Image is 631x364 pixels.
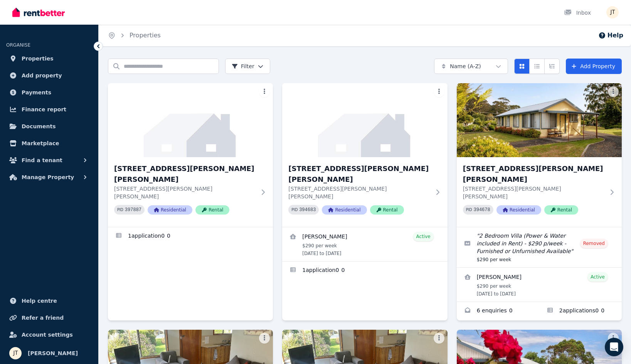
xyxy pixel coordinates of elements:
[544,205,578,215] span: Rental
[22,54,54,63] span: Properties
[108,227,273,246] a: Applications for 2/21 Andrew St, Strahan
[6,327,92,342] a: Account settings
[22,122,56,131] span: Documents
[299,207,316,213] code: 394683
[496,205,541,215] span: Residential
[22,173,74,182] span: Manage Property
[125,207,141,213] code: 397887
[514,59,530,74] button: Card view
[514,59,560,74] div: View options
[22,71,62,80] span: Add property
[6,51,92,66] a: Properties
[148,205,192,215] span: Residential
[117,208,123,212] small: PID
[457,227,622,267] a: Edit listing: 2 Bedroom Villa (Power & Water included in Rent) - $290 p/week - Furnished or Unfur...
[322,205,367,215] span: Residential
[6,85,92,100] a: Payments
[608,333,619,344] button: More options
[6,136,92,151] a: Marketplace
[606,6,619,18] img: Jamie Taylor
[608,86,619,97] button: More options
[6,102,92,117] a: Finance report
[259,86,270,97] button: More options
[108,83,273,157] img: 2/21 Andrew St, Strahan
[225,59,270,74] button: Filter
[291,208,298,212] small: PID
[6,293,92,309] a: Help centre
[22,296,57,305] span: Help centre
[99,25,170,46] nav: Breadcrumb
[282,227,447,261] a: View details for Dimity Williams
[195,205,229,215] span: Rental
[434,59,508,74] button: Name (A-Z)
[457,83,622,227] a: 5/21 Andrew St, Strahan[STREET_ADDRESS][PERSON_NAME][PERSON_NAME][STREET_ADDRESS][PERSON_NAME][PE...
[6,153,92,168] button: Find a tenant
[22,139,59,148] span: Marketplace
[539,302,622,320] a: Applications for 5/21 Andrew St, Strahan
[22,88,51,97] span: Payments
[232,62,254,70] span: Filter
[450,62,481,70] span: Name (A-Z)
[22,330,73,339] span: Account settings
[544,59,560,74] button: Expanded list view
[6,169,92,185] button: Manage Property
[114,185,256,200] p: [STREET_ADDRESS][PERSON_NAME][PERSON_NAME]
[9,347,22,359] img: Jamie Taylor
[529,59,545,74] button: Compact list view
[463,163,605,185] h3: [STREET_ADDRESS][PERSON_NAME][PERSON_NAME]
[457,302,539,320] a: Enquiries for 5/21 Andrew St, Strahan
[288,163,430,185] h3: [STREET_ADDRESS][PERSON_NAME][PERSON_NAME]
[457,268,622,302] a: View details for Pamela Carroll
[564,9,591,17] div: Inbox
[282,83,447,157] img: 4/21 Andrew St, Strahan
[463,185,605,200] p: [STREET_ADDRESS][PERSON_NAME][PERSON_NAME]
[598,31,623,40] button: Help
[6,68,92,83] a: Add property
[434,86,444,97] button: More options
[6,119,92,134] a: Documents
[259,333,270,344] button: More options
[466,208,472,212] small: PID
[474,207,490,213] code: 394678
[22,105,66,114] span: Finance report
[108,83,273,227] a: 2/21 Andrew St, Strahan[STREET_ADDRESS][PERSON_NAME][PERSON_NAME][STREET_ADDRESS][PERSON_NAME][PE...
[130,32,161,39] a: Properties
[22,313,64,322] span: Refer a friend
[370,205,404,215] span: Rental
[457,83,622,157] img: 5/21 Andrew St, Strahan
[288,185,430,200] p: [STREET_ADDRESS][PERSON_NAME][PERSON_NAME]
[22,156,62,165] span: Find a tenant
[6,310,92,325] a: Refer a friend
[434,333,444,344] button: More options
[566,59,622,74] a: Add Property
[605,338,623,356] div: Open Intercom Messenger
[6,42,30,48] span: ORGANISE
[28,349,78,358] span: [PERSON_NAME]
[282,262,447,280] a: Applications for 4/21 Andrew St, Strahan
[114,163,256,185] h3: [STREET_ADDRESS][PERSON_NAME][PERSON_NAME]
[282,83,447,227] a: 4/21 Andrew St, Strahan[STREET_ADDRESS][PERSON_NAME][PERSON_NAME][STREET_ADDRESS][PERSON_NAME][PE...
[12,7,65,18] img: RentBetter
